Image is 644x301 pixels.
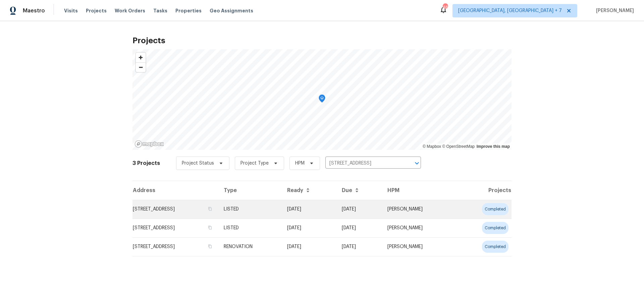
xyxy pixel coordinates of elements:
[207,243,213,249] button: Copy Address
[336,181,382,200] th: Due
[382,237,455,256] td: [PERSON_NAME]
[132,160,160,167] h2: 3 Projects
[218,181,282,200] th: Type
[136,63,146,72] span: Zoom out
[336,237,382,256] td: [DATE]
[153,8,167,13] span: Tasks
[336,219,382,237] td: [DATE]
[207,206,213,212] button: Copy Address
[282,237,336,256] td: Acq COE 2025-08-27T00:00:00.000Z
[282,219,336,237] td: [DATE]
[325,158,402,169] input: Search projects
[64,7,78,14] span: Visits
[218,219,282,237] td: LISTED
[136,62,146,72] button: Zoom out
[382,181,455,200] th: HPM
[382,200,455,219] td: [PERSON_NAME]
[282,200,336,219] td: [DATE]
[132,181,218,200] th: Address
[319,95,325,105] div: Map marker
[132,219,218,237] td: [STREET_ADDRESS]
[282,181,336,200] th: Ready
[23,7,45,14] span: Maestro
[86,7,107,14] span: Projects
[132,37,512,44] h2: Projects
[593,7,634,14] span: [PERSON_NAME]
[382,219,455,237] td: [PERSON_NAME]
[136,53,146,62] button: Zoom in
[336,200,382,219] td: [DATE]
[482,222,508,234] div: completed
[295,160,305,167] span: HPM
[218,237,282,256] td: RENOVATION
[218,200,282,219] td: LISTED
[423,144,441,149] a: Mapbox
[442,144,475,149] a: OpenStreetMap
[482,203,508,215] div: completed
[210,7,253,14] span: Geo Assignments
[132,200,218,219] td: [STREET_ADDRESS]
[482,241,508,253] div: completed
[182,160,214,167] span: Project Status
[477,144,510,149] a: Improve this map
[412,159,422,168] button: Open
[175,7,202,14] span: Properties
[456,181,512,200] th: Projects
[132,49,512,150] canvas: Map
[135,140,164,148] a: Mapbox homepage
[207,225,213,231] button: Copy Address
[443,4,447,11] div: 46
[132,237,218,256] td: [STREET_ADDRESS]
[240,160,269,167] span: Project Type
[115,7,145,14] span: Work Orders
[458,7,562,14] span: [GEOGRAPHIC_DATA], [GEOGRAPHIC_DATA] + 7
